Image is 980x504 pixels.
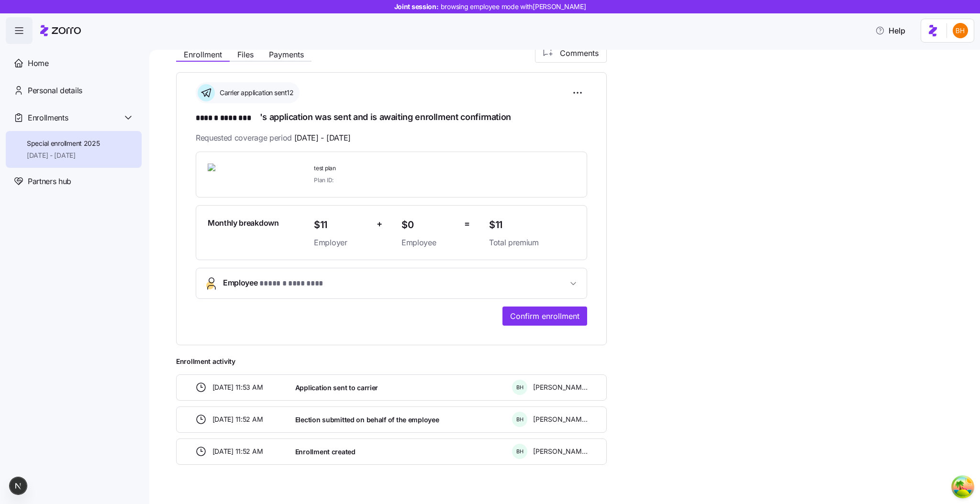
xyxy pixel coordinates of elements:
span: [DATE] - [DATE] [294,132,351,144]
span: $0 [401,217,457,233]
span: Enrollments [28,112,68,124]
span: Employee [401,237,457,249]
span: + [377,217,382,231]
span: Payments [269,51,304,58]
span: $11 [314,217,369,233]
span: Plan ID: [314,176,334,184]
img: 4c75172146ef2474b9d2df7702cc87ce [953,23,968,38]
span: Home [28,57,49,69]
span: B H [516,449,523,454]
span: Employee [223,277,328,290]
span: Help [875,25,905,36]
button: Open Tanstack query devtools [953,477,972,496]
span: Enrollment [184,51,222,58]
span: Carrier application sent12 [217,88,293,98]
span: [DATE] 11:52 AM [212,415,263,424]
span: Total premium [489,237,575,249]
span: Comments [560,47,599,59]
button: Comments [535,44,607,63]
span: [PERSON_NAME] [533,447,588,456]
span: Enrollment created [295,447,356,457]
span: test plan [314,164,481,173]
button: Confirm enrollment [502,307,587,326]
span: Election submitted on behalf of the employee [295,415,439,425]
span: [DATE] - [DATE] [27,151,100,160]
span: Partners hub [28,175,71,187]
span: Application sent to carrier [295,383,378,393]
span: [PERSON_NAME] [533,383,588,392]
button: Help [868,21,913,40]
span: Requested coverage period [196,132,351,144]
span: Enrollment activity [176,357,607,366]
span: [DATE] 11:52 AM [212,447,263,456]
span: B H [516,417,523,422]
span: Personal details [28,85,82,97]
span: Confirm enrollment [510,310,579,322]
span: Joint session: [394,2,586,11]
span: $11 [489,217,575,233]
span: Special enrollment 2025 [27,139,100,148]
span: Monthly breakdown [208,217,279,229]
span: [PERSON_NAME] [533,415,588,424]
span: [DATE] 11:53 AM [212,383,263,392]
span: = [464,217,470,231]
span: Files [237,51,254,58]
span: Employer [314,237,369,249]
h1: 's application was sent and is awaiting enrollment confirmation [196,111,587,124]
span: browsing employee mode with [PERSON_NAME] [441,2,586,11]
img: Ambetter [208,164,277,186]
span: B H [516,385,523,390]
